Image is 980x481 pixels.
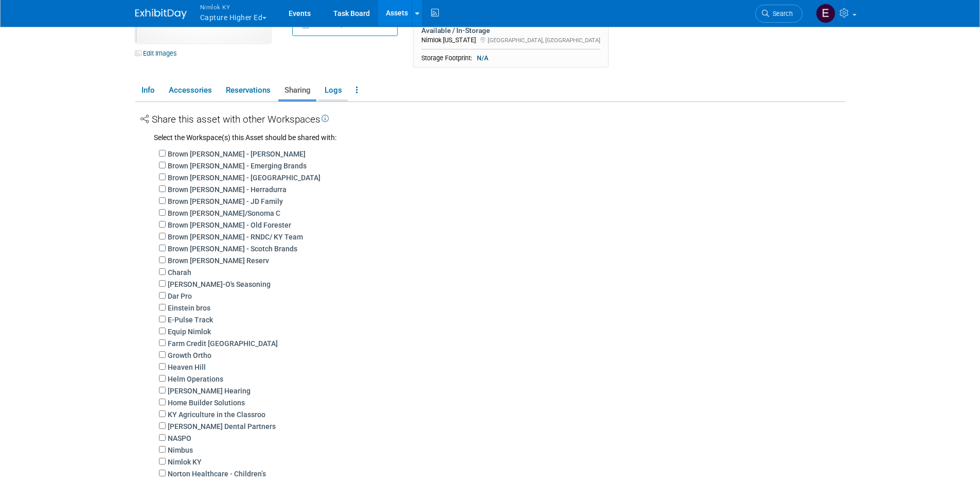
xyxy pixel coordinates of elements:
[421,54,600,63] div: Storage Footprint:
[154,132,845,143] div: Select the Workspace(s) this Asset should be shared with:
[421,36,476,44] span: Nimlok [US_STATE]
[168,421,276,432] label: [PERSON_NAME] Dental Partners
[168,445,193,455] label: Nimbus
[168,457,202,467] label: Nimlok KY
[168,350,211,360] label: Growth Ortho
[168,184,287,195] label: Brown [PERSON_NAME] - Herradurra
[168,244,297,254] label: Brown [PERSON_NAME] - Scotch Brands
[168,374,223,384] label: Helm Operations
[769,10,793,18] span: Search
[140,112,845,126] div: Share this asset with other Workspaces
[168,303,210,313] label: Einstein bros
[168,161,307,171] label: Brown [PERSON_NAME] - Emerging Brands
[168,149,306,159] label: Brown [PERSON_NAME] - [PERSON_NAME]
[168,469,266,479] label: Norton Healthcare - Children’s
[168,409,265,420] label: KY Agriculture in the Classroo
[200,2,267,12] span: Nimlok KY
[168,279,271,289] label: [PERSON_NAME]-O's Seasoning
[168,208,280,218] label: Brown [PERSON_NAME]/Sonoma C
[168,338,278,349] label: Farm Credit [GEOGRAPHIC_DATA]
[318,81,348,99] a: Logs
[168,220,291,230] label: Brown [PERSON_NAME] - Old Forester
[220,81,276,99] a: Reservations
[168,386,251,396] label: [PERSON_NAME] Hearing
[168,398,245,408] label: Home Builder Solutions
[816,4,835,23] img: Elizabeth Griffin
[168,267,191,278] label: Charah
[168,232,303,242] label: Brown [PERSON_NAME] - RNDC/ KY Team
[168,327,211,337] label: Equip Nimlok
[135,47,181,60] a: Edit Images
[135,81,161,99] a: Info
[168,173,320,183] label: Brown [PERSON_NAME] - [GEOGRAPHIC_DATA]
[755,5,803,23] a: Search
[168,433,191,443] label: NASPO
[135,9,187,19] img: ExhibitDay
[168,291,192,301] label: Dar Pro
[168,362,206,372] label: Heaven Hill
[421,26,600,35] div: Available / In-Storage
[488,37,600,44] span: [GEOGRAPHIC_DATA], [GEOGRAPHIC_DATA]
[163,81,218,99] a: Accessories
[168,255,269,266] label: Brown [PERSON_NAME] Reserv
[168,315,213,325] label: E-Pulse Track
[168,196,283,207] label: Brown [PERSON_NAME] - JD Family
[278,81,316,99] a: Sharing
[474,54,491,63] span: N/A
